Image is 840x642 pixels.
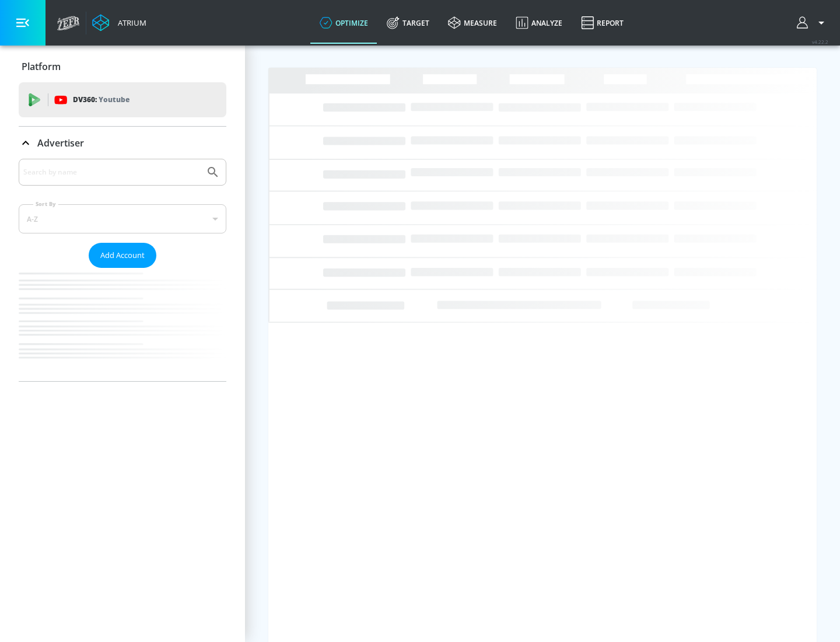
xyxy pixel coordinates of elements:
input: Search by name [23,165,200,180]
a: Atrium [92,14,146,32]
a: measure [439,2,506,44]
a: Analyze [506,2,572,44]
div: Advertiser [19,159,226,381]
div: Atrium [113,18,146,28]
p: Advertiser [37,137,84,149]
p: Platform [22,60,61,73]
a: optimize [310,2,377,44]
label: Sort By [33,200,58,208]
nav: list of Advertiser [19,268,226,381]
div: DV360: Youtube [19,82,226,117]
button: Add Account [89,243,156,268]
a: Report [572,2,633,44]
p: DV360: [73,93,129,106]
a: Target [377,2,439,44]
span: Add Account [100,249,145,262]
div: A-Z [19,204,226,233]
div: Advertiser [19,127,226,159]
span: v 4.22.2 [812,39,828,45]
div: Platform [19,50,226,83]
p: Youtube [99,93,129,106]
